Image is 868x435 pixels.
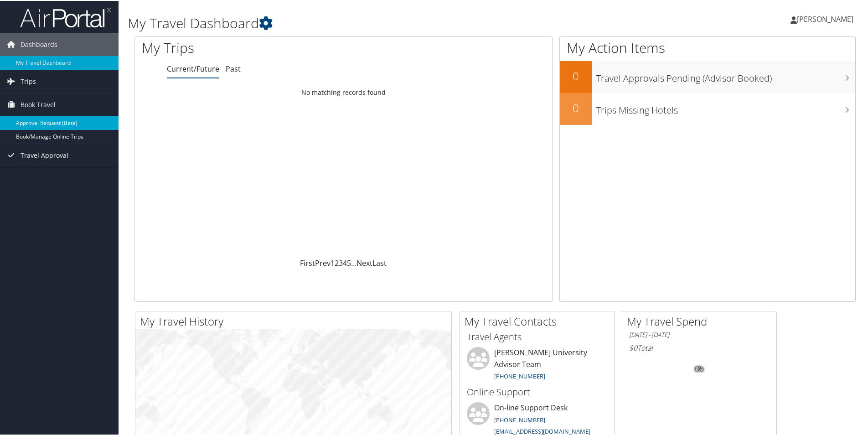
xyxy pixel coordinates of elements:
[560,92,855,124] a: 0Trips Missing Hotels
[494,415,545,423] a: [PHONE_NUMBER]
[343,257,347,267] a: 4
[167,63,219,73] a: Current/Future
[467,330,607,342] h3: Travel Agents
[356,257,372,267] a: Next
[142,37,372,57] h1: My Trips
[351,257,356,267] span: …
[140,313,451,328] h2: My Travel History
[347,257,351,267] a: 5
[790,5,863,32] a: [PERSON_NAME]
[494,371,545,379] a: [PHONE_NUMBER]
[135,83,552,100] td: No matching records found
[560,60,855,92] a: 0Travel Approvals Pending (Advisor Booked)
[629,330,770,338] h6: [DATE] - [DATE]
[596,67,855,84] h3: Travel Approvals Pending (Advisor Booked)
[560,67,592,83] h2: 0
[20,6,111,27] img: airportal-logo.png
[21,143,68,166] span: Travel Approval
[372,257,387,267] a: Last
[465,313,614,328] h2: My Travel Contacts
[335,257,339,267] a: 2
[226,63,241,73] a: Past
[315,257,331,267] a: Prev
[462,346,612,383] li: [PERSON_NAME] University Advisor Team
[331,257,335,267] a: 1
[21,32,57,55] span: Dashboards
[21,93,56,115] span: Book Travel
[560,37,855,57] h1: My Action Items
[629,342,637,352] span: $0
[596,98,855,116] h3: Trips Missing Hotels
[467,385,607,398] h3: Online Support
[629,342,770,352] h6: Total
[300,257,315,267] a: First
[560,99,592,115] h2: 0
[494,426,590,435] a: [EMAIL_ADDRESS][DOMAIN_NAME]
[627,313,776,328] h2: My Travel Spend
[21,69,36,92] span: Trips
[797,13,853,23] span: [PERSON_NAME]
[128,13,618,32] h1: My Travel Dashboard
[696,366,703,371] tspan: 0%
[339,257,343,267] a: 3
